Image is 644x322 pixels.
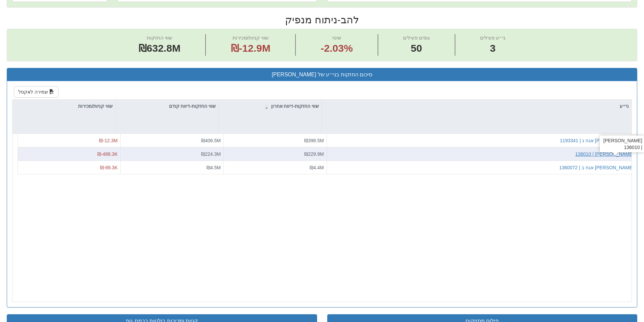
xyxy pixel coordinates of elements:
[480,35,505,41] span: ני״ע פעילים
[332,35,341,41] span: שינוי
[231,43,270,54] span: ₪-12.9M
[322,100,631,113] div: ני״ע
[304,138,324,143] span: ₪398.5M
[403,35,430,41] span: גופים פעילים
[97,151,118,157] span: ₪-486.3K
[99,138,118,143] span: ₪-12.3M
[233,35,269,41] span: שווי קניות/מכירות
[403,41,430,56] span: 50
[560,137,634,144] button: [PERSON_NAME] אגח ג | 1193341
[575,151,634,157] button: [PERSON_NAME] | 136010
[207,165,221,170] span: ₪4.5M
[304,151,324,157] span: ₪229.9M
[7,14,637,25] h2: להב - ניתוח מנפיק
[147,35,172,41] span: שווי החזקות
[13,100,115,113] div: שווי קניות/מכירות
[100,165,118,170] span: ₪-89.3K
[12,72,632,78] h3: סיכום החזקות בני״ע של [PERSON_NAME]
[14,86,58,98] button: שמירה לאקסל
[600,135,644,152] div: [PERSON_NAME] | 136010
[201,138,221,143] span: ₪406.5M
[116,100,218,113] div: שווי החזקות-דיווח קודם
[139,43,181,54] span: ₪632.8M
[310,165,324,170] span: ₪4.4M
[219,100,321,113] div: שווי החזקות-דיווח אחרון
[559,164,634,171] button: [PERSON_NAME] אגח ב | 1360072
[321,41,353,56] span: -2.03%
[201,151,221,157] span: ₪224.3M
[480,41,505,56] span: 3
